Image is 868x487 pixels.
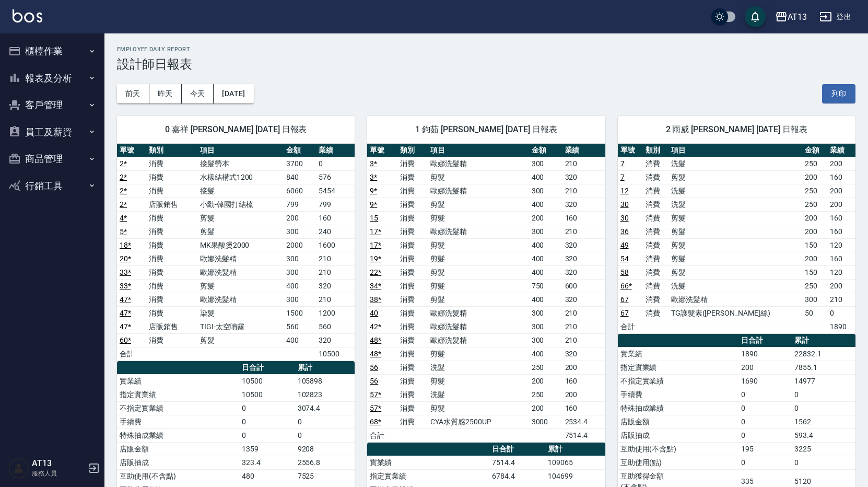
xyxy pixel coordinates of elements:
[668,211,802,225] td: 剪髮
[562,279,605,293] td: 600
[295,442,355,456] td: 9208
[239,374,295,388] td: 10500
[397,198,428,211] td: 消費
[197,211,284,225] td: 剪髮
[428,333,529,347] td: 歐娜洗髮精
[397,361,428,374] td: 消費
[370,214,378,222] a: 15
[562,374,605,388] td: 160
[489,443,545,456] th: 日合計
[738,401,792,415] td: 0
[397,144,428,157] th: 類別
[562,211,605,225] td: 160
[562,347,605,361] td: 320
[149,84,182,103] button: 昨天
[316,198,355,211] td: 799
[197,265,284,279] td: 歐娜洗髮精
[239,442,295,456] td: 1359
[284,279,316,293] td: 400
[827,238,855,252] td: 120
[428,415,529,428] td: CYA水質感2500UP
[130,124,342,135] span: 0 嘉祥 [PERSON_NAME] [DATE] 日報表
[316,184,355,198] td: 5454
[827,170,855,184] td: 160
[182,84,214,103] button: 今天
[284,293,316,306] td: 300
[643,265,668,279] td: 消費
[529,320,562,333] td: 300
[370,309,378,317] a: 40
[668,157,802,170] td: 洗髮
[802,170,828,184] td: 200
[117,144,146,157] th: 單號
[117,442,239,456] td: 店販金額
[620,214,629,222] a: 30
[827,198,855,211] td: 200
[562,415,605,428] td: 2534.4
[529,252,562,265] td: 400
[620,159,625,168] a: 7
[562,306,605,320] td: 210
[815,7,855,27] button: 登出
[146,252,197,265] td: 消費
[397,293,428,306] td: 消費
[367,428,397,442] td: 合計
[146,170,197,184] td: 消費
[643,225,668,238] td: 消費
[295,456,355,469] td: 2556.8
[428,198,529,211] td: 剪髮
[802,293,828,306] td: 300
[618,374,739,388] td: 不指定實業績
[802,144,828,157] th: 金額
[792,428,855,442] td: 593.4
[397,401,428,415] td: 消費
[428,238,529,252] td: 剪髮
[428,144,529,157] th: 項目
[668,225,802,238] td: 剪髮
[117,46,855,53] h2: Employee Daily Report
[428,306,529,320] td: 歐娜洗髮精
[827,320,855,333] td: 1890
[295,401,355,415] td: 3074.4
[146,238,197,252] td: 消費
[239,428,295,442] td: 0
[367,144,397,157] th: 單號
[529,170,562,184] td: 400
[643,211,668,225] td: 消費
[284,225,316,238] td: 300
[316,238,355,252] td: 1600
[4,38,100,65] button: 櫃檯作業
[428,320,529,333] td: 歐娜洗髮精
[802,211,828,225] td: 200
[643,184,668,198] td: 消費
[284,184,316,198] td: 6060
[529,279,562,293] td: 750
[668,238,802,252] td: 剪髮
[620,227,629,236] a: 36
[397,306,428,320] td: 消費
[827,211,855,225] td: 160
[792,442,855,456] td: 3225
[397,157,428,170] td: 消費
[618,144,855,334] table: a dense table
[295,388,355,401] td: 102823
[117,456,239,469] td: 店販抽成
[620,173,625,181] a: 7
[316,279,355,293] td: 320
[316,170,355,184] td: 576
[197,252,284,265] td: 歐娜洗髮精
[792,347,855,361] td: 22832.1
[620,241,629,249] a: 49
[428,265,529,279] td: 剪髮
[197,170,284,184] td: 水樣結構式1200
[792,415,855,428] td: 1562
[529,333,562,347] td: 300
[618,415,739,428] td: 店販金額
[316,144,355,157] th: 業績
[117,144,355,361] table: a dense table
[428,388,529,401] td: 洗髮
[316,347,355,361] td: 10500
[643,144,668,157] th: 類別
[529,265,562,279] td: 400
[618,320,643,333] td: 合計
